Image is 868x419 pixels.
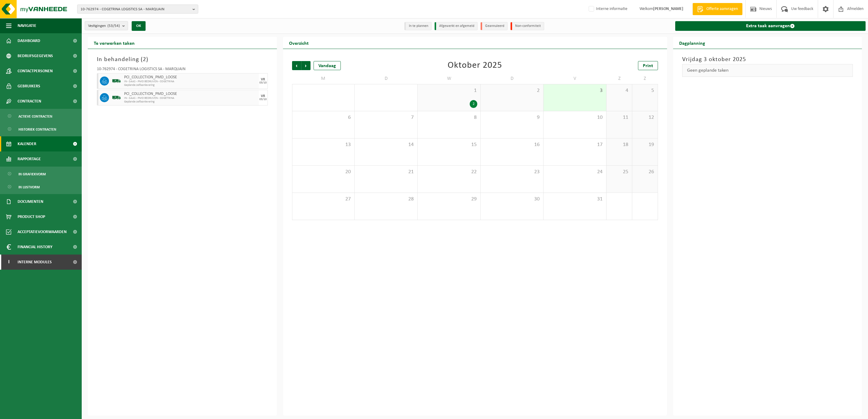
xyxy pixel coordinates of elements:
[547,141,603,148] span: 17
[484,141,540,148] span: 16
[547,196,603,203] span: 31
[705,6,739,12] span: Offerte aanvragen
[2,181,80,193] a: In lijstvorm
[2,110,80,122] a: Actieve contracten
[421,114,477,121] span: 8
[635,169,655,175] span: 26
[481,73,544,84] td: D
[18,48,53,63] span: Bedrijfsgegevens
[635,87,655,94] span: 5
[547,87,603,94] span: 3
[547,114,603,121] span: 10
[107,24,120,28] count: (53/54)
[261,78,265,81] div: VR
[404,22,432,30] li: In te plannen
[314,61,341,70] div: Vandaag
[470,100,477,108] div: 2
[544,73,607,84] td: V
[132,21,146,31] button: OK
[2,168,80,180] a: In grafiekvorm
[18,168,46,180] span: In grafiekvorm
[481,22,508,30] li: Geannuleerd
[682,55,853,64] h3: Vrijdag 3 oktober 2025
[547,169,603,175] span: 24
[610,87,629,94] span: 4
[18,181,40,193] span: In lijstvorm
[124,92,257,96] span: PCI_COLLECTION_PMD_LOOSE
[484,87,540,94] span: 2
[18,209,45,224] span: Product Shop
[124,75,257,80] span: PCI_COLLECTION_PMD_LOOSE
[18,224,67,239] span: Acceptatievoorwaarden
[81,5,190,14] span: 10-762974 - COGETRINA LOGISTICS SA - MARQUAIN
[88,37,141,49] h2: Te verwerken taken
[18,79,40,94] span: Gebruikers
[124,100,257,104] span: Geplande zelfaanlevering
[301,61,311,70] span: Volgende
[638,61,658,70] a: Print
[18,18,36,33] span: Navigatie
[295,196,352,203] span: 27
[673,37,711,49] h2: Dagplanning
[283,37,315,49] h2: Overzicht
[358,114,414,121] span: 7
[85,21,128,30] button: Vestigingen(53/54)
[18,111,52,122] span: Actieve contracten
[112,76,121,86] img: BL-SO-LV
[587,5,627,14] label: Interne informatie
[292,73,355,84] td: M
[124,83,257,87] span: Geplande zelfaanlevering
[358,196,414,203] span: 28
[610,114,629,121] span: 11
[355,73,418,84] td: D
[632,73,658,84] td: Z
[77,5,198,14] button: 10-762974 - COGETRINA LOGISTICS SA - MARQUAIN
[18,136,36,151] span: Kalender
[143,57,146,63] span: 2
[2,123,80,135] a: Historiek contracten
[610,169,629,175] span: 25
[18,33,40,48] span: Dashboard
[607,73,632,84] td: Z
[6,255,12,270] span: I
[358,141,414,148] span: 14
[18,239,52,255] span: Financial History
[484,169,540,175] span: 23
[358,169,414,175] span: 21
[112,93,121,102] img: BL-SO-LV
[259,98,267,101] div: 03/10
[610,141,629,148] span: 18
[18,94,41,109] span: Contracten
[295,114,352,121] span: 6
[18,194,43,209] span: Documenten
[295,169,352,175] span: 20
[635,141,655,148] span: 19
[18,151,41,167] span: Rapportage
[295,141,352,148] span: 13
[484,196,540,203] span: 30
[448,61,502,70] div: Oktober 2025
[643,63,653,68] span: Print
[421,87,477,94] span: 1
[18,124,56,135] span: Historiek contracten
[421,141,477,148] span: 15
[259,81,267,84] div: 03/10
[88,21,120,31] span: Vestigingen
[421,196,477,203] span: 29
[675,21,866,31] a: Extra taak aanvragen
[682,64,853,77] div: Geen geplande taken
[124,80,257,83] span: IN - SAAS - PMD BEDRIJVEN - COGETRINA
[653,7,683,11] strong: [PERSON_NAME]
[261,94,265,98] div: VR
[635,114,655,121] span: 12
[421,169,477,175] span: 22
[124,96,257,100] span: IN - SAAS - PMD BEDRIJVEN - COGETRINA
[18,63,53,79] span: Contactpersonen
[435,22,478,30] li: Afgewerkt en afgemeld
[692,3,742,15] a: Offerte aanvragen
[97,67,268,73] div: 10-762974 - COGETRINA LOGISTICS SA - MARQUAIN
[18,255,52,270] span: Interne modules
[292,61,301,70] span: Vorige
[418,73,481,84] td: W
[511,22,544,30] li: Non-conformiteit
